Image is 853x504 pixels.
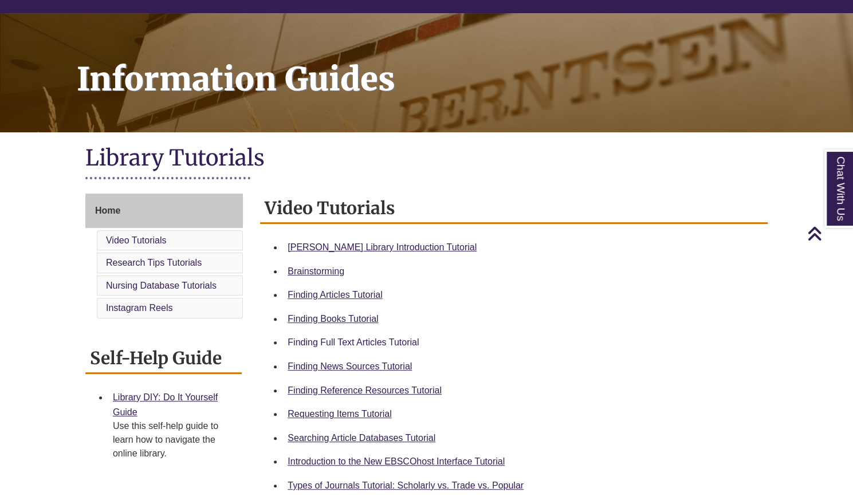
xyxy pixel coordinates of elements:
h1: Information Guides [64,13,853,117]
a: Video Tutorials [106,235,167,245]
a: Requesting Items Tutorial [288,409,391,419]
a: Nursing Database Tutorials [106,281,217,290]
span: Home [95,206,120,215]
a: Types of Journals Tutorial: Scholarly vs. Trade vs. Popular [288,481,524,490]
a: Introduction to the New EBSCOhost Interface Tutorial [288,456,505,466]
a: Finding Articles Tutorial [288,290,382,300]
div: Use this self-help guide to learn how to navigate the online library. [113,419,233,460]
a: Brainstorming [288,266,344,276]
a: Library DIY: Do It Yourself Guide [113,392,218,417]
a: Back to Top [807,226,850,241]
a: Instagram Reels [106,303,173,313]
a: Home [85,194,243,228]
a: Finding Reference Resources Tutorial [288,385,442,395]
h2: Video Tutorials [260,194,768,224]
a: Searching Article Databases Tutorial [288,433,435,443]
h2: Self-Help Guide [85,344,242,374]
a: [PERSON_NAME] Library Introduction Tutorial [288,242,477,252]
div: Guide Page Menu [85,194,243,321]
a: Finding Full Text Articles Tutorial [288,337,419,347]
a: Finding Books Tutorial [288,314,378,324]
h1: Library Tutorials [85,144,768,174]
a: Finding News Sources Tutorial [288,361,412,371]
a: Research Tips Tutorials [106,258,202,267]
